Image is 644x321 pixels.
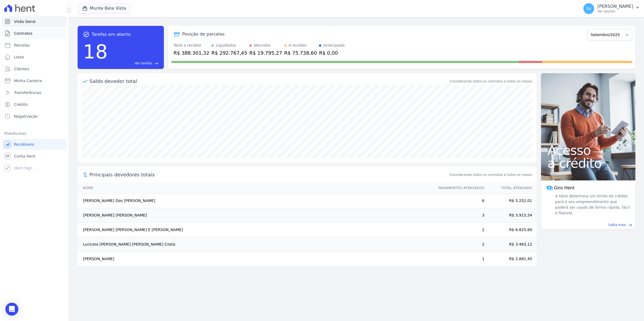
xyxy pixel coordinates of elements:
[154,61,158,65] span: east
[14,54,24,60] span: Lotes
[323,43,345,48] div: Antecipado
[485,194,536,208] td: R$ 5.252,01
[14,142,34,147] span: Recebíveis
[289,43,307,48] div: A receber
[78,3,131,13] button: Munte Bela Vista
[78,208,433,223] td: [PERSON_NAME] [PERSON_NAME]
[4,130,64,137] div: Plataformas
[2,28,67,39] a: Contratos
[2,40,67,51] a: Parcelas
[319,49,345,57] div: R$ 0,00
[433,194,485,208] td: 6
[2,64,67,74] a: Clientes
[14,19,36,24] span: Visão Geral
[2,75,67,86] a: Minha Carteira
[216,43,236,48] div: Liquidados
[89,171,449,178] span: Principais devedores totais
[433,208,485,223] td: 3
[485,252,536,266] td: R$ 2.881,45
[2,111,67,122] a: Negativação
[485,237,536,252] td: R$ 3.483,12
[2,87,67,98] a: Transferências
[14,114,38,119] span: Negativação
[433,252,485,266] td: 1
[554,193,630,216] span: A Hent determina um limite de crédito para o seu empreendimento que poderá ser usado de forma ráp...
[485,183,536,194] th: Total Atrasado
[450,79,532,84] div: Considerando todos os contratos e todos os meses
[14,43,30,48] span: Parcelas
[284,49,317,57] div: R$ 75.738,60
[2,99,67,110] a: Crédito
[78,237,433,252] td: Luciceia [PERSON_NAME] [PERSON_NAME] Costa
[212,49,247,57] div: R$ 292.767,45
[89,78,449,85] div: Saldo devedor total
[250,49,282,57] div: R$ 19.795,27
[2,52,67,62] a: Lotes
[548,144,629,157] span: Acesso
[182,31,225,37] div: Posição de parcelas
[78,183,433,194] th: Nome
[92,31,131,38] span: Tarefas em aberto
[174,43,209,48] div: Total a receber
[254,43,271,48] div: Vencidos
[78,223,433,237] td: [PERSON_NAME] [PERSON_NAME] E [PERSON_NAME]
[485,208,536,223] td: R$ 3.915,54
[78,194,433,208] td: [PERSON_NAME] Dos [PERSON_NAME]
[544,222,632,227] a: Saiba mais east
[110,61,158,66] a: Ver tarefas east
[548,157,629,170] span: a crédito
[78,252,433,266] td: [PERSON_NAME]
[174,49,209,57] div: R$ 388.301,32
[450,172,532,177] span: Considerando todos os contratos e todos os meses
[597,4,633,9] p: [PERSON_NAME]
[433,183,485,194] th: Pagamentos Atrasados
[485,223,536,237] td: R$ 6.825,60
[14,66,29,72] span: Clientes
[14,78,42,83] span: Minha Carteira
[135,61,152,66] span: Ver tarefas
[433,223,485,237] td: 2
[14,102,28,107] span: Crédito
[586,7,591,11] span: SV
[2,16,67,27] a: Visão Geral
[554,185,574,191] span: Giro Hent
[83,38,108,66] div: 18
[579,1,644,16] button: SV [PERSON_NAME] Ver opções
[433,237,485,252] td: 2
[628,223,632,227] span: east
[83,31,89,38] span: task_alt
[14,31,32,36] span: Contratos
[2,151,67,162] a: Conta Hent
[14,90,41,95] span: Transferências
[5,303,18,316] div: Open Intercom Messenger
[2,139,67,150] a: Recebíveis
[608,222,626,227] span: Saiba mais
[14,153,35,159] span: Conta Hent
[597,9,633,13] p: Ver opções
